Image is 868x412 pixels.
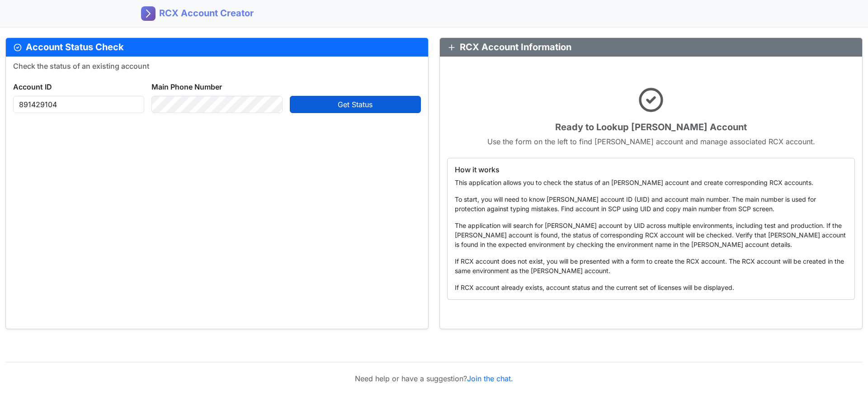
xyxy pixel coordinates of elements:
[455,283,847,292] p: If RCX account already exists, account status and the current set of licenses will be displayed.
[447,42,855,52] h5: RCX Account Information
[13,81,52,92] label: Account ID
[338,100,373,109] span: Get Status
[455,221,847,249] p: The application will search for [PERSON_NAME] account by UID across multiple environments, includ...
[151,81,222,92] label: Main Phone Number
[447,136,855,147] p: Use the form on the left to find [PERSON_NAME] account and manage associated RCX account.
[13,62,421,71] h6: Check the status of an existing account
[13,96,144,113] input: Enter account ID
[455,166,847,174] h6: How it works
[5,373,863,384] p: Need help or have a suggestion?
[290,96,421,113] button: Get Status
[141,4,254,23] a: RCX Account Creator
[13,42,421,52] h5: Account Status Check
[455,256,847,275] p: If RCX account does not exist, you will be presented with a form to create the RCX account. The R...
[467,374,513,383] a: Join the chat.
[447,122,855,133] h5: Ready to Lookup [PERSON_NAME] Account
[159,6,254,20] span: RCX Account Creator
[455,178,847,187] p: This application allows you to check the status of an [PERSON_NAME] account and create correspond...
[455,194,847,213] p: To start, you will need to know [PERSON_NAME] account ID (UID) and account main number. The main ...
